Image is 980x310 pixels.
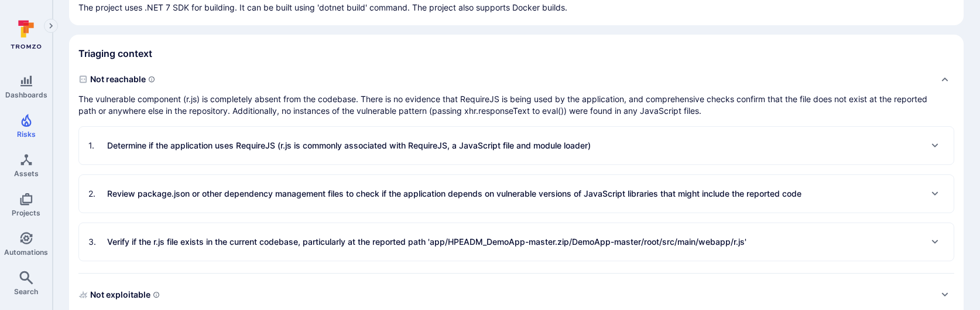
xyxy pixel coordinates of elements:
[88,140,105,151] span: 1 .
[5,90,47,99] span: Dashboards
[88,236,105,248] span: 3 .
[79,127,954,164] div: Expand
[107,140,591,151] p: Determine if the application uses RequireJS (r.js is commonly associated with RequireJS, a JavaSc...
[78,285,931,304] span: Not exploitable
[78,2,954,14] span: The project uses .NET 7 SDK for building. It can be built using 'dotnet build' command. The proje...
[78,93,931,117] p: The vulnerable component (r.js) is completely absent from the codebase. There is no evidence that...
[12,208,40,217] span: Projects
[148,76,155,83] svg: Indicates if a vulnerability code, component, function or a library can actually be reached or in...
[78,70,931,89] span: Not reachable
[88,188,105,200] span: 2 .
[79,175,954,213] div: Expand
[153,291,160,298] svg: Indicates if a vulnerability can be exploited by an attacker to gain unauthorized access, execute...
[14,169,39,178] span: Assets
[78,70,954,117] div: Collapse
[107,236,746,248] p: Verify if the r.js file exists in the current codebase, particularly at the reported path 'app/HP...
[79,223,954,261] div: Expand
[4,248,48,257] span: Automations
[78,48,152,59] h2: Triaging context
[14,287,38,296] span: Search
[17,130,36,139] span: Risks
[47,21,55,31] i: Expand navigation menu
[107,188,801,200] p: Review package.json or other dependency management files to check if the application depends on v...
[44,19,58,33] button: Expand navigation menu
